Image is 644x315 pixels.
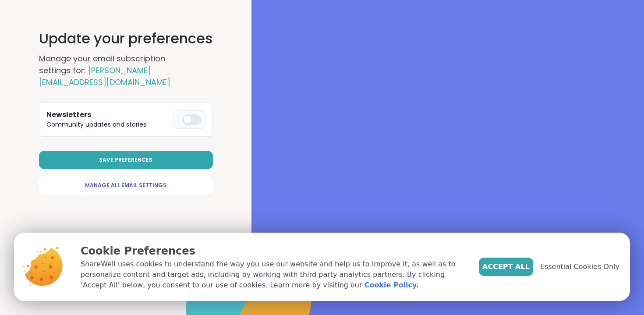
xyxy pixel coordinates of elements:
button: Save Preferences [39,151,213,169]
a: Cookie Policy. [364,280,419,290]
span: Essential Cookies Only [540,262,619,272]
span: Manage All Email Settings [85,181,166,189]
h1: Update your preferences [39,28,213,49]
p: Community updates and stories [46,120,170,129]
p: Cookie Preferences [81,243,465,259]
h3: Newsletters [46,110,170,120]
span: [PERSON_NAME][EMAIL_ADDRESS][DOMAIN_NAME] [39,65,170,88]
a: Manage All Email Settings [39,176,213,195]
button: Accept All [479,258,533,276]
p: ShareWell uses cookies to understand the way you use our website and help us to improve it, as we... [81,259,465,290]
span: Accept All [482,262,530,272]
h2: Manage your email subscription settings for: [39,53,197,88]
span: Save Preferences [99,156,152,164]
